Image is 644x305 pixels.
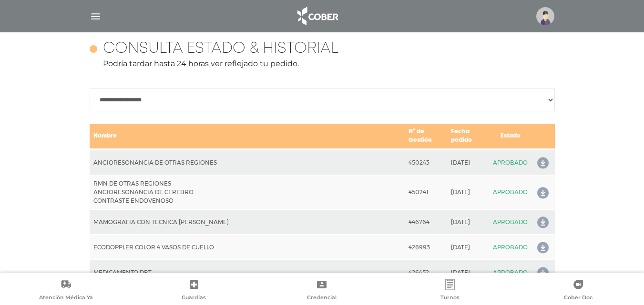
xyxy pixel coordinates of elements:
td: Nombre [90,123,405,149]
td: APROBADO [489,260,532,285]
img: logo_cober_home-white.png [292,5,342,28]
span: Credencial [307,294,337,303]
td: Estado [489,123,532,149]
img: Cober_menu-lines-white.svg [90,10,102,22]
td: 450241 [405,175,447,209]
td: ECODOPPLER COLOR 4 VASOS DE CUELLO [90,235,405,260]
h4: Consulta estado & historial [103,40,338,58]
td: [DATE] [447,235,489,260]
td: 426993 [405,235,447,260]
a: Guardias [130,279,258,303]
td: MEDICAMENTO DBT [90,260,405,285]
td: [DATE] [447,175,489,209]
td: 426452 [405,260,447,285]
td: APROBADO [489,235,532,260]
span: Atención Médica Ya [39,294,93,303]
td: APROBADO [489,149,532,175]
td: [DATE] [447,260,489,285]
p: Podría tardar hasta 24 horas ver reflejado tu pedido. [90,58,555,69]
span: Turnos [440,294,460,303]
td: APROBADO [489,175,532,209]
td: N° de Gestión [405,123,447,149]
td: [DATE] [447,209,489,235]
a: Cober Doc [514,279,642,303]
td: Fecha pedido [447,123,489,149]
td: 446764 [405,209,447,235]
a: Turnos [386,279,514,303]
a: Atención Médica Ya [2,279,130,303]
td: [DATE] [447,149,489,175]
td: 450243 [405,149,447,175]
a: Credencial [258,279,386,303]
td: APROBADO [489,209,532,235]
span: Guardias [182,294,206,303]
td: ANGIORESONANCIA DE OTRAS REGIONES [90,149,405,175]
td: MAMOGRAFIA CON TECNICA [PERSON_NAME] [90,209,405,235]
img: profile-placeholder.svg [536,7,554,25]
td: RMN DE OTRAS REGIONES ANGIORESONANCIA DE CEREBRO CONTRASTE ENDOVENOSO [90,175,405,209]
span: Cober Doc [564,294,593,303]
